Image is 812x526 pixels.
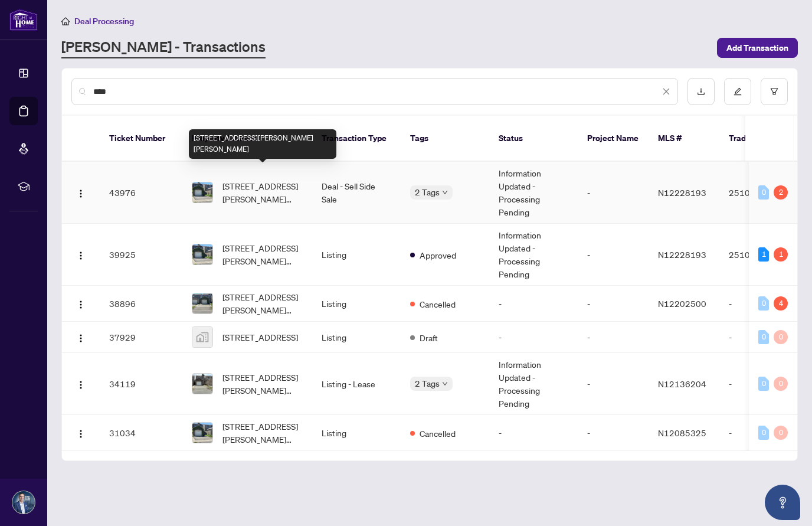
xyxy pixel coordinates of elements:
[192,244,212,264] img: thumbnail-img
[717,38,798,58] button: Add Transaction
[312,116,401,162] th: Transaction Type
[76,251,86,260] img: Logo
[76,300,86,309] img: Logo
[774,185,788,200] div: 2
[658,427,706,438] span: N12085325
[442,381,448,387] span: down
[774,247,788,262] div: 1
[719,415,802,451] td: -
[719,322,802,353] td: -
[774,296,788,311] div: 4
[312,322,401,353] td: Listing
[719,286,802,322] td: -
[578,353,649,415] td: -
[724,78,751,105] button: edit
[100,353,182,415] td: 34119
[312,353,401,415] td: Listing - Lease
[71,245,90,264] button: Logo
[658,187,706,198] span: N12228193
[489,415,578,451] td: -
[420,427,456,440] span: Cancelled
[734,87,742,96] span: edit
[658,249,706,260] span: N12228193
[76,189,86,198] img: Logo
[71,374,90,393] button: Logo
[312,162,401,224] td: Deal - Sell Side Sale
[658,298,706,309] span: N12202500
[719,353,802,415] td: -
[774,377,788,391] div: 0
[758,185,769,200] div: 0
[442,190,448,195] span: down
[761,78,788,105] button: filter
[758,330,769,344] div: 0
[71,328,90,347] button: Logo
[182,116,312,162] th: Property Address
[222,179,303,205] span: [STREET_ADDRESS][PERSON_NAME][PERSON_NAME]
[489,353,578,415] td: Information Updated - Processing Pending
[649,116,719,162] th: MLS #
[222,371,303,397] span: [STREET_ADDRESS][PERSON_NAME][PERSON_NAME]
[222,420,303,446] span: [STREET_ADDRESS][PERSON_NAME][PERSON_NAME]
[312,286,401,322] td: Listing
[100,162,182,224] td: 43976
[12,491,35,514] img: Profile Icon
[578,322,649,353] td: -
[774,426,788,440] div: 0
[770,87,778,96] span: filter
[76,380,86,390] img: Logo
[719,116,802,162] th: Trade Number
[312,415,401,451] td: Listing
[719,162,802,224] td: 2510502
[76,429,86,439] img: Logo
[100,286,182,322] td: 38896
[489,116,578,162] th: Status
[489,162,578,224] td: Information Updated - Processing Pending
[758,247,769,262] div: 1
[489,224,578,286] td: Information Updated - Processing Pending
[100,322,182,353] td: 37929
[192,182,212,202] img: thumbnail-img
[222,331,298,344] span: [STREET_ADDRESS]
[758,426,769,440] div: 0
[76,334,86,343] img: Logo
[578,162,649,224] td: -
[222,241,303,267] span: [STREET_ADDRESS][PERSON_NAME][PERSON_NAME]
[192,293,212,313] img: thumbnail-img
[100,415,182,451] td: 31034
[758,377,769,391] div: 0
[774,330,788,344] div: 0
[489,286,578,322] td: -
[687,78,715,105] button: download
[222,290,303,316] span: [STREET_ADDRESS][PERSON_NAME][PERSON_NAME]
[192,423,212,443] img: thumbnail-img
[71,423,90,442] button: Logo
[697,87,705,96] span: download
[578,116,649,162] th: Project Name
[100,116,182,162] th: Ticket Number
[578,286,649,322] td: -
[192,327,212,347] img: thumbnail-img
[415,377,440,390] span: 2 Tags
[719,224,802,286] td: 2510502
[415,185,440,199] span: 2 Tags
[61,37,266,58] a: [PERSON_NAME] - Transactions
[192,374,212,394] img: thumbnail-img
[9,9,38,31] img: logo
[578,415,649,451] td: -
[61,17,70,25] span: home
[726,38,788,57] span: Add Transaction
[401,116,489,162] th: Tags
[420,298,456,311] span: Cancelled
[100,224,182,286] td: 39925
[758,296,769,311] div: 0
[765,485,800,520] button: Open asap
[71,294,90,313] button: Logo
[662,87,670,96] span: close
[658,378,706,389] span: N12136204
[312,224,401,286] td: Listing
[74,16,134,27] span: Deal Processing
[189,129,336,159] div: [STREET_ADDRESS][PERSON_NAME][PERSON_NAME]
[420,249,456,262] span: Approved
[578,224,649,286] td: -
